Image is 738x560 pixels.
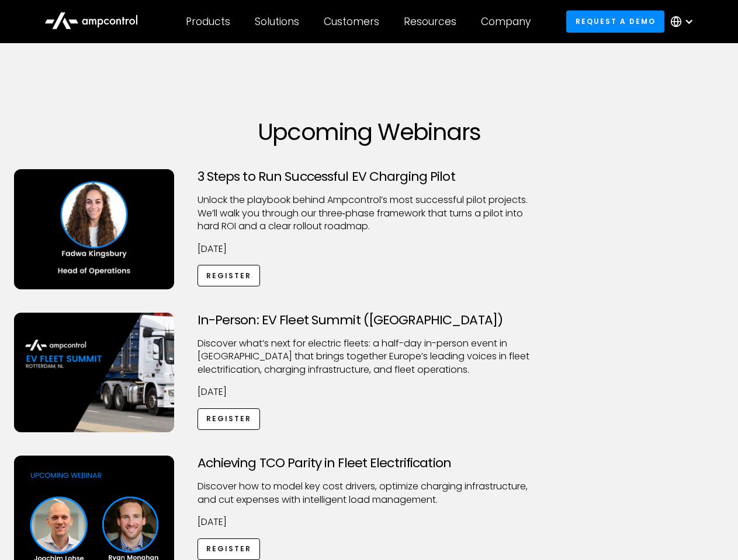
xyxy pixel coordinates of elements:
p: ​Discover what’s next for electric fleets: a half-day in-person event in [GEOGRAPHIC_DATA] that b... [198,337,541,376]
h3: 3 Steps to Run Successful EV Charging Pilot [198,169,541,184]
div: Resources [404,15,456,28]
div: Company [481,15,531,28]
div: Solutions [255,15,299,28]
a: Request a demo [566,10,664,32]
h3: In-Person: EV Fleet Summit ([GEOGRAPHIC_DATA]) [198,313,541,328]
p: [DATE] [198,386,541,398]
h1: Upcoming Webinars [14,118,725,146]
p: [DATE] [198,243,541,256]
a: Register [198,538,261,560]
div: Customers [324,15,379,28]
a: Register [198,408,261,430]
div: Products [186,15,230,28]
p: Unlock the playbook behind Ampcontrol’s most successful pilot projects. We’ll walk you through ou... [198,194,541,233]
h3: Achieving TCO Parity in Fleet Electrification [198,456,541,471]
a: Register [198,265,261,286]
p: [DATE] [198,516,541,528]
p: Discover how to model key cost drivers, optimize charging infrastructure, and cut expenses with i... [198,480,541,506]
